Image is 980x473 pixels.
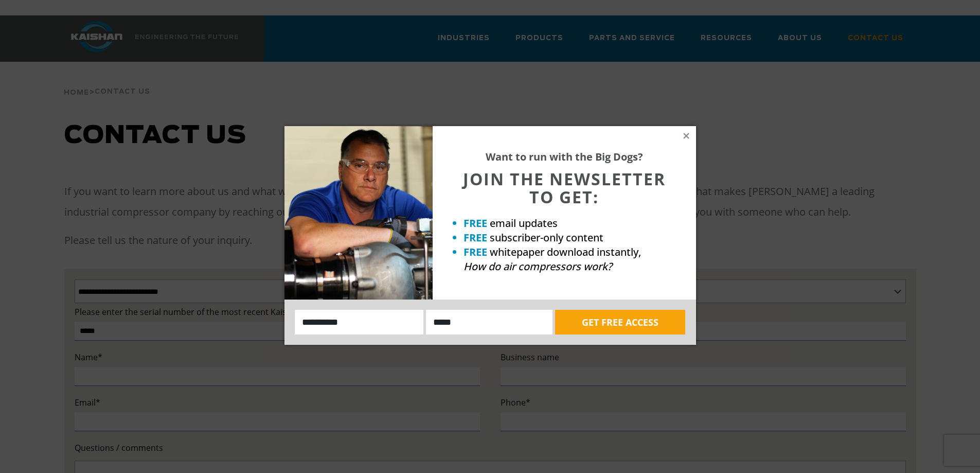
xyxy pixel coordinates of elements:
[426,310,553,335] input: Email
[295,310,424,335] input: Name:
[464,259,612,273] em: How do air compressors work?
[490,216,558,230] span: email updates
[463,168,666,208] span: JOIN THE NEWSLETTER TO GET:
[464,216,487,230] strong: FREE
[464,231,487,244] strong: FREE
[486,150,643,164] strong: Want to run with the Big Dogs?
[464,245,487,259] strong: FREE
[682,131,691,141] button: Close
[490,245,641,259] span: whitepaper download instantly,
[490,231,603,244] span: subscriber-only content
[555,310,685,335] button: GET FREE ACCESS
